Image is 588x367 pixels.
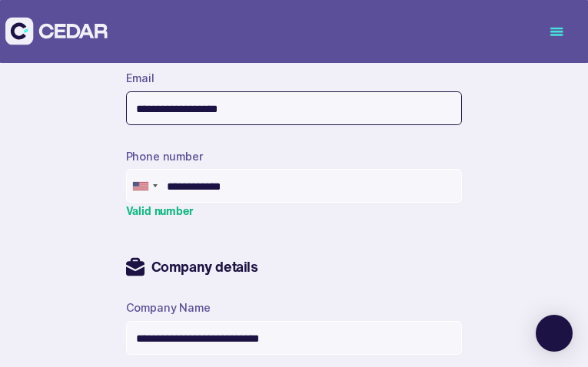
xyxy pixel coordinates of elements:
span: Valid number [126,203,194,219]
div: United States: +1 [127,170,162,202]
label: Company Name [126,301,211,315]
label: Email [126,71,154,85]
div: Open Intercom Messenger [536,315,573,352]
h2: Company details [145,259,258,276]
label: Phone number [126,150,204,164]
